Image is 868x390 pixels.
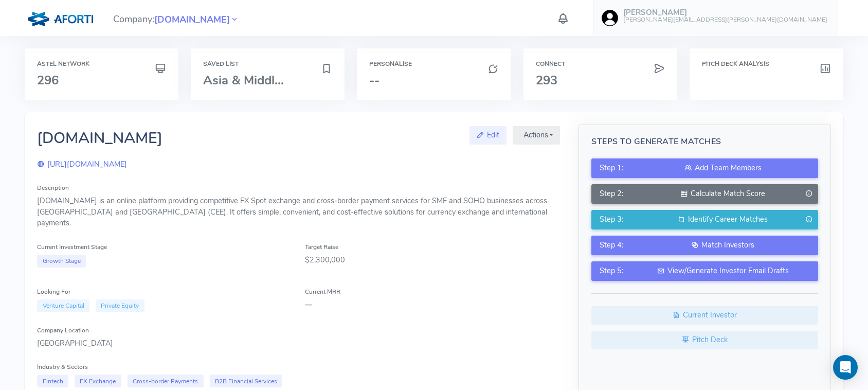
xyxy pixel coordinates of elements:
div: Add Team Members [636,163,810,174]
span: [DOMAIN_NAME] [154,13,230,27]
h6: Connect [536,61,665,67]
span: Fintech [37,375,68,387]
label: Description [37,183,69,192]
div: View/Generate Investor Email Drafts [636,265,810,277]
a: Edit [469,126,507,145]
div: — [305,299,560,311]
h6: Personalise [369,61,498,67]
h6: Astel Network [37,61,166,67]
button: Step 5:View/Generate Investor Email Drafts [591,261,818,281]
h6: [PERSON_NAME][EMAIL_ADDRESS][PERSON_NAME][DOMAIN_NAME] [623,16,827,23]
h5: Steps to Generate Matches [591,137,818,147]
span: Step 5: [600,265,623,277]
label: Current MRR [305,287,340,296]
label: Company Location [37,326,89,335]
span: Step 1: [600,163,623,174]
h6: Saved List [203,61,332,67]
label: Target Raise [305,242,338,252]
span: Private Equity [96,299,144,312]
h6: Pitch Deck Analysis [702,61,831,67]
span: Step 2: [600,188,623,200]
span: Growth Stage [37,255,86,268]
label: Looking For [37,287,70,296]
button: Actions [513,126,560,145]
span: B2B Financial Services [210,375,283,387]
i: Generate only when Team is added. [805,188,812,200]
div: [DOMAIN_NAME] is an online platform providing competitive FX Spot exchange and cross-border payme... [37,196,560,229]
span: Asia & Middl... [203,72,284,88]
button: Step 3:Identify Career Matches [591,210,818,229]
div: [GEOGRAPHIC_DATA] [37,338,560,349]
label: Industry & Sectors [37,362,88,371]
span: Identify Career Matches [688,214,768,224]
div: $2,300,000 [305,255,560,266]
div: Open Intercom Messenger [833,355,858,380]
label: Current Investment Stage [37,242,107,252]
button: Step 1:Add Team Members [591,158,818,178]
span: FX Exchange [75,375,121,387]
button: Step 2:Calculate Match Score [591,184,818,204]
div: Match Investors [636,240,810,251]
span: Company: [113,9,239,27]
span: Step 3: [600,214,623,225]
span: 293 [536,72,557,88]
a: Current Investor [591,306,818,325]
i: Generate only when Match Score is completed [805,214,812,225]
h2: [DOMAIN_NAME] [37,130,162,147]
span: 296 [37,72,59,88]
div: Calculate Match Score [636,188,810,200]
a: [URL][DOMAIN_NAME] [37,159,127,169]
a: Pitch Deck [591,331,818,349]
img: user-image [602,10,618,26]
h5: [PERSON_NAME] [623,8,827,17]
span: -- [369,72,379,88]
span: Step 4: [600,240,623,251]
a: [DOMAIN_NAME] [154,13,230,25]
button: Step 4:Match Investors [591,236,818,255]
span: Venture Capital [37,299,89,312]
span: Cross-border Payments [128,375,204,387]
